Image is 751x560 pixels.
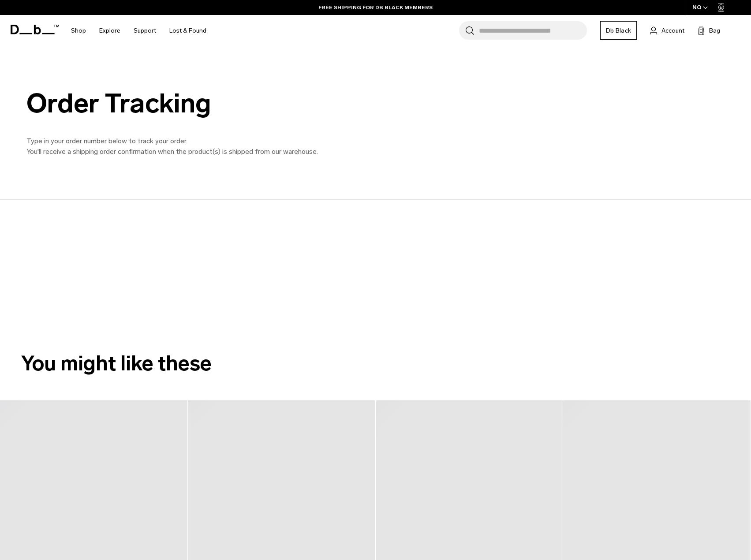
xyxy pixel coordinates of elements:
[698,25,720,36] button: Bag
[709,26,720,35] span: Bag
[64,15,213,46] nav: Main Navigation
[26,89,423,118] div: Order Tracking
[169,15,206,46] a: Lost & Found
[26,136,423,157] p: Type in your order number below to track your order. You'll receive a shipping order confirmation...
[99,15,120,46] a: Explore
[71,15,86,46] a: Shop
[650,25,684,36] a: Account
[134,15,156,46] a: Support
[19,200,284,324] iframe: Ingrid delivery tracking widget main iframe
[600,21,637,40] a: Db Black
[318,4,433,11] a: FREE SHIPPING FOR DB BLACK MEMBERS
[21,348,730,379] h2: You might like these
[661,26,684,35] span: Account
